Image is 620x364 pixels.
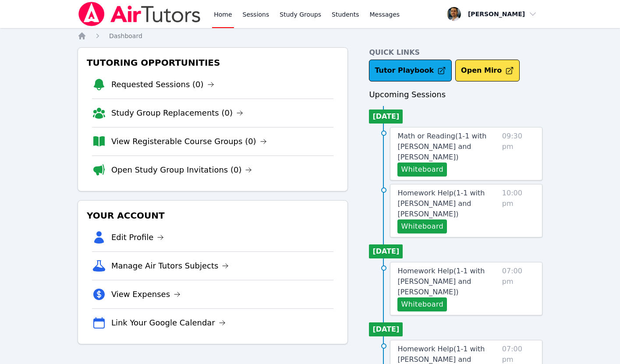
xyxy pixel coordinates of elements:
[369,88,542,101] h3: Upcoming Sessions
[369,244,403,258] li: [DATE]
[397,189,485,218] span: Homework Help ( 1-1 with [PERSON_NAME] and [PERSON_NAME] )
[78,2,202,26] img: Air Tutors
[111,164,252,176] a: Open Study Group Invitations (0)
[397,163,447,177] button: Whiteboard
[397,219,447,233] button: Whiteboard
[111,260,229,272] a: Manage Air Tutors Subjects
[397,188,498,219] a: Homework Help(1-1 with [PERSON_NAME] and [PERSON_NAME])
[369,60,452,81] a: Tutor Playbook
[502,131,535,177] span: 09:30 pm
[111,135,267,148] a: View Registerable Course Groups (0)
[111,107,243,119] a: Study Group Replacements (0)
[85,208,341,223] h3: Your Account
[397,267,485,296] span: Homework Help ( 1-1 with [PERSON_NAME] and [PERSON_NAME] )
[111,317,226,329] a: Link Your Google Calendar
[397,266,498,297] a: Homework Help(1-1 with [PERSON_NAME] and [PERSON_NAME])
[397,297,447,311] button: Whiteboard
[111,231,164,244] a: Edit Profile
[109,32,142,39] span: Dashboard
[369,110,403,124] li: [DATE]
[397,131,498,163] a: Math or Reading(1-1 with [PERSON_NAME] and [PERSON_NAME])
[370,10,400,19] span: Messages
[369,47,542,58] h4: Quick Links
[109,32,142,40] a: Dashboard
[455,60,520,81] button: Open Miro
[397,132,486,161] span: Math or Reading ( 1-1 with [PERSON_NAME] and [PERSON_NAME] )
[78,32,542,40] nav: Breadcrumb
[111,288,181,300] a: View Expenses
[111,78,214,91] a: Requested Sessions (0)
[502,188,535,233] span: 10:00 pm
[85,55,341,71] h3: Tutoring Opportunities
[502,266,535,311] span: 07:00 pm
[369,322,403,336] li: [DATE]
